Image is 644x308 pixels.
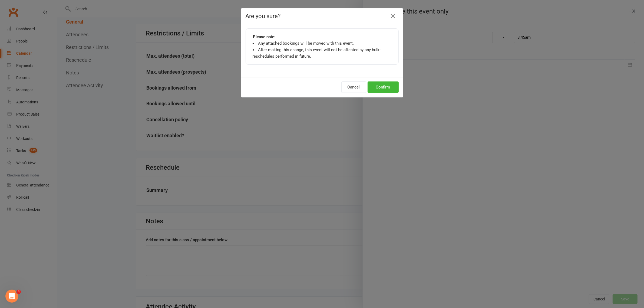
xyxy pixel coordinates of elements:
button: Cancel [341,81,366,93]
li: Any attached bookings will be moved with this event. [253,40,392,47]
button: Confirm [368,81,399,93]
li: After making this change, this event will not be affected by any bulk-reschedules performed in fu... [253,47,392,60]
h4: Are you sure? [246,13,399,19]
strong: Please note: [253,34,276,40]
iframe: Intercom live chat [5,290,18,303]
button: Close [389,12,398,21]
span: 4 [16,290,21,294]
